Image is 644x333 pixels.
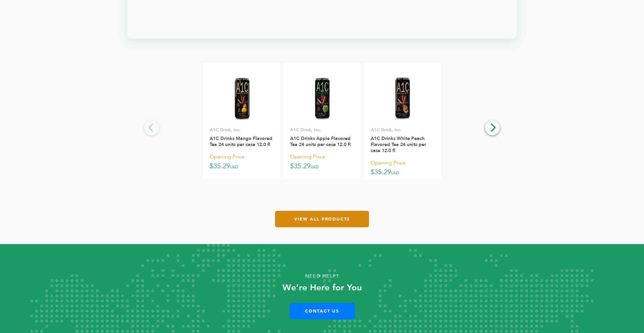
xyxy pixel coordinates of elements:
[289,303,355,319] a: Contact Us
[290,152,326,161] span: Opening Price:
[32,271,612,281] p: Need Help?
[275,211,369,227] a: View All Products
[391,170,399,176] span: USD
[210,135,272,148] a: A1C Drinks Mango Flavored Tea 24 units per case 12.0 fl
[210,152,273,172] p: $35.29
[298,74,346,123] img: A1C Drinks Apple Flavored Tea 24 units per case 12.0 fl
[371,158,434,178] p: $35.29
[371,127,434,133] p: A1C Drink, Inc.
[290,127,354,133] p: A1C Drink, Inc.
[485,121,500,135] button: Next
[230,164,238,170] span: USD
[282,282,362,294] strong: We’re Here for You
[311,164,319,170] span: USD
[217,74,266,123] img: A1C Drinks Mango Flavored Tea 24 units per case 12.0 fl
[371,135,426,154] a: A1C Drinks White Peach Flavored Tea 24 units per case 12.0 fl
[290,152,354,172] p: $35.29
[378,74,427,123] img: A1C Drinks White Peach Flavored Tea 24 units per case 12.0 fl
[210,152,246,161] span: Opening Price:
[371,158,407,168] span: Opening Price:
[210,127,273,133] p: A1C Drink, Inc.
[290,135,351,148] a: A1C Drinks Apple Flavored Tea 24 units per case 12.0 fl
